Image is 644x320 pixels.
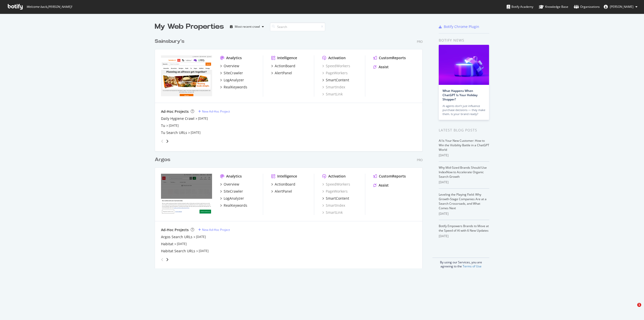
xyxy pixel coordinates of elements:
div: Overview [224,63,239,68]
a: Overview [220,63,239,68]
div: CustomReports [379,55,406,60]
div: angle-right [166,139,169,144]
div: CustomReports [379,174,406,179]
div: Most recent crawl [235,25,260,28]
a: LogAnalyzer [220,196,244,201]
a: Argos [155,156,172,163]
img: What Happens When ChatGPT Is Your Holiday Shopper? [439,45,489,85]
a: SpeedWorkers [322,63,350,68]
div: Botify news [439,38,489,43]
a: RealKeywords [220,203,247,208]
a: New Ad-Hoc Project [198,228,230,232]
div: PageWorkers [322,189,348,194]
a: Tu [161,123,165,128]
div: grid [155,32,427,268]
div: New Ad-Hoc Project [202,228,230,232]
a: SmartIndex [322,85,345,90]
a: [DATE] [169,123,179,128]
a: Argos Search URLs [161,234,192,239]
div: AlertPanel [275,70,292,76]
a: Sainsbury's [155,38,186,45]
div: Botify Chrome Plugin [444,24,479,29]
div: ActionBoard [275,182,295,187]
a: [DATE] [191,130,200,135]
div: Sainsbury's [155,38,184,45]
div: LogAnalyzer [224,196,244,201]
div: SmartIndex [322,203,345,208]
a: SmartLink [322,92,343,97]
div: Analytics [226,55,242,60]
a: Daily Hygiene Crawl [161,116,194,121]
span: Jordan Bradley [610,5,633,9]
button: [PERSON_NAME] [600,3,641,11]
a: AlertPanel [271,189,292,194]
a: SmartContent [322,78,349,83]
div: angle-left [159,256,166,264]
iframe: Intercom live chat [627,303,639,315]
a: CustomReports [373,55,406,60]
div: By using our Services, you are agreeing to the [432,258,489,268]
img: www.argos.co.uk [161,174,212,215]
img: *.sainsburys.co.uk/ [161,55,212,96]
div: LogAnalyzer [224,78,244,83]
div: Ad-Hoc Projects [161,109,189,114]
div: Assist [379,64,389,69]
div: [DATE] [439,211,489,216]
div: Ad-Hoc Projects [161,227,189,232]
div: SiteCrawler [224,189,243,194]
div: Assist [379,183,389,188]
div: SmartContent [326,78,349,83]
a: Why Mid-Sized Brands Should Use IndexNow to Accelerate Organic Search Growth [439,165,487,179]
div: angle-left [159,137,166,145]
a: AI Is Your New Customer: How to Win the Visibility Battle in a ChatGPT World [439,138,489,152]
a: Overview [220,182,239,187]
div: [DATE] [439,180,489,185]
a: Habitat [161,241,173,246]
a: PageWorkers [322,70,348,76]
div: Pro [417,158,423,162]
div: New Ad-Hoc Project [202,109,230,114]
div: RealKeywords [224,203,247,208]
div: Argos [155,156,170,163]
div: Pro [417,40,423,44]
a: Tu Search URLs [161,130,187,135]
div: Latest Blog Posts [439,127,489,133]
div: Habitat Search URLs [161,248,195,254]
a: SiteCrawler [220,70,243,76]
div: ActionBoard [275,63,295,68]
input: Search [270,22,325,31]
a: SiteCrawler [220,189,243,194]
a: What Happens When ChatGPT Is Your Holiday Shopper? [442,89,477,101]
a: AlertPanel [271,70,292,76]
a: Terms of Use [463,264,481,268]
div: angle-right [166,257,169,262]
div: Intelligence [277,55,297,60]
div: Activation [328,174,346,179]
div: Organizations [574,4,600,9]
a: SmartContent [322,196,349,201]
div: [DATE] [439,234,489,238]
a: RealKeywords [220,85,247,90]
div: SiteCrawler [224,70,243,76]
a: [DATE] [199,249,209,253]
div: AlertPanel [275,189,292,194]
a: Assist [373,183,389,188]
a: LogAnalyzer [220,78,244,83]
a: New Ad-Hoc Project [198,109,230,114]
span: Welcome back, [PERSON_NAME] ! [26,5,72,9]
div: [DATE] [439,153,489,158]
div: Activation [328,55,346,60]
div: Overview [224,182,239,187]
span: 1 [637,303,641,307]
a: SpeedWorkers [322,182,350,187]
div: Analytics [226,174,242,179]
div: SmartContent [326,196,349,201]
